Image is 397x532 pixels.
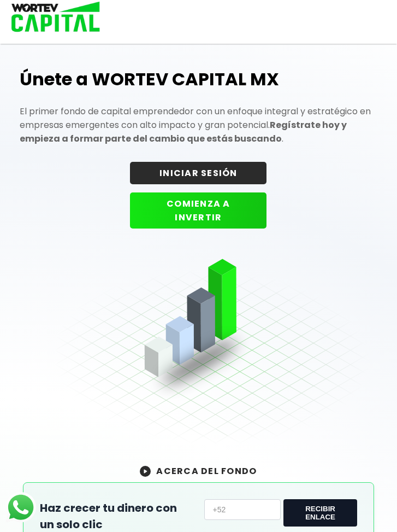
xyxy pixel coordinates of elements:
button: COMIENZA A INVERTIR [130,192,266,229]
img: wortev-capital-acerca-del-fondo [140,466,151,477]
p: El primer fondo de capital emprendedor con un enfoque integral y estratégico en empresas emergent... [20,104,377,145]
button: INICIAR SESIÓN [130,162,266,184]
a: COMIENZA A INVERTIR [130,211,266,224]
a: INICIAR SESIÓN [130,167,266,179]
button: RECIBIR ENLACE [283,499,357,527]
h1: Únete a WORTEV CAPITAL MX [20,66,377,92]
strong: Regístrate hoy y empieza a formar parte del cambio que estás buscando [20,119,347,145]
img: logos_whatsapp-icon.242b2217.svg [5,492,36,523]
button: ACERCA DEL FONDO [127,459,270,482]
